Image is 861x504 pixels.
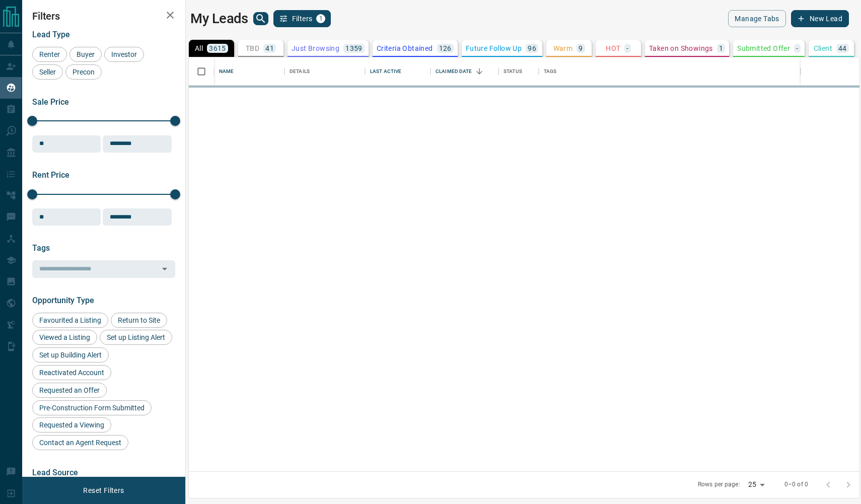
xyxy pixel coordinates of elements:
[36,404,148,412] span: Pre-Construction Form Submitted
[606,45,620,52] p: HOT
[539,57,801,86] div: Tags
[698,480,740,489] p: Rows per page:
[796,45,798,52] p: -
[528,45,536,52] p: 96
[209,45,226,52] p: 3615
[626,45,628,52] p: -
[36,439,125,447] span: Contact an Agent Request
[219,57,234,86] div: Name
[246,45,259,52] p: TBD
[36,316,105,324] span: Favourited a Listing
[370,57,401,86] div: Last Active
[100,330,172,345] div: Set up Listing Alert
[579,45,583,52] p: 9
[791,10,849,27] button: New Lead
[32,170,69,180] span: Rent Price
[158,262,172,276] button: Open
[838,45,847,52] p: 44
[472,64,486,79] button: Sort
[104,47,144,62] div: Investor
[345,45,363,52] p: 1359
[36,333,94,341] span: Viewed a Listing
[32,468,78,477] span: Lead Source
[744,477,768,492] div: 25
[111,313,167,328] div: Return to Site
[553,45,573,52] p: Warm
[32,330,97,345] div: Viewed a Listing
[32,296,94,305] span: Opportunity Type
[36,421,108,429] span: Requested a Viewing
[69,68,98,76] span: Precon
[32,435,128,450] div: Contact an Agent Request
[365,57,430,86] div: Last Active
[65,64,102,80] div: Precon
[32,417,111,433] div: Requested a Viewing
[273,10,331,27] button: Filters1
[36,50,63,58] span: Renter
[32,313,108,328] div: Favourited a Listing
[728,10,785,27] button: Manage Tabs
[737,45,790,52] p: Submitted Offer
[498,57,539,86] div: Status
[36,351,105,359] span: Set up Building Alert
[290,57,310,86] div: Details
[36,386,103,394] span: Requested an Offer
[114,316,164,324] span: Return to Site
[32,365,111,380] div: Reactivated Account
[649,45,713,52] p: Taken on Showings
[214,57,284,86] div: Name
[544,57,557,86] div: Tags
[32,10,175,22] h2: Filters
[377,45,433,52] p: Criteria Obtained
[73,50,98,58] span: Buyer
[814,45,832,52] p: Client
[32,383,107,398] div: Requested an Offer
[719,45,723,52] p: 1
[32,47,67,62] div: Renter
[32,347,109,363] div: Set up Building Alert
[69,47,102,62] div: Buyer
[466,45,522,52] p: Future Follow Up
[265,45,274,52] p: 41
[504,57,522,86] div: Status
[284,57,365,86] div: Details
[32,97,69,107] span: Sale Price
[32,30,70,39] span: Lead Type
[36,68,59,76] span: Seller
[784,480,808,489] p: 0–0 of 0
[430,57,498,86] div: Claimed Date
[32,64,63,80] div: Seller
[32,400,152,415] div: Pre-Construction Form Submitted
[77,482,130,499] button: Reset Filters
[195,45,203,52] p: All
[108,50,140,58] span: Investor
[32,243,50,253] span: Tags
[436,57,472,86] div: Claimed Date
[292,45,339,52] p: Just Browsing
[103,333,169,341] span: Set up Listing Alert
[439,45,452,52] p: 126
[36,369,108,377] span: Reactivated Account
[253,12,268,25] button: search button
[317,15,324,22] span: 1
[190,11,248,27] h1: My Leads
